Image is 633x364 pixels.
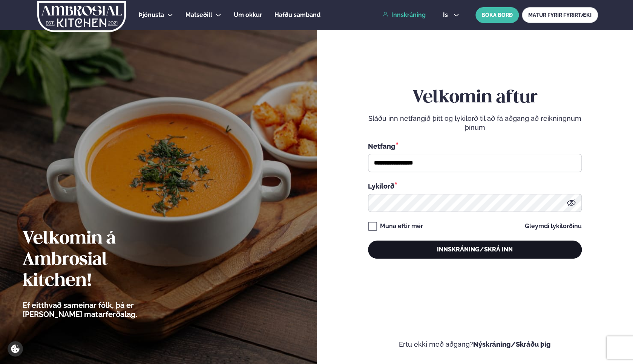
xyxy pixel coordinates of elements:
a: Nýskráning/Skráðu þig [473,340,551,348]
p: Sláðu inn netfangið þitt og lykilorð til að fá aðgang að reikningnum þínum [368,114,582,132]
a: Gleymdi lykilorðinu [525,223,582,229]
h2: Velkomin á Ambrosial kitchen! [23,228,179,292]
a: Þjónusta [139,11,164,20]
span: is [443,12,450,18]
img: logo [37,1,127,32]
p: Ef eitthvað sameinar fólk, þá er [PERSON_NAME] matarferðalag. [23,301,179,319]
a: MATUR FYRIR FYRIRTÆKI [522,7,598,23]
a: Hafðu samband [274,11,320,20]
span: Hafðu samband [274,11,320,18]
a: Um okkur [234,11,262,20]
button: is [437,12,465,18]
a: Innskráning [382,12,426,18]
a: Cookie settings [8,341,23,356]
span: Um okkur [234,11,262,18]
p: Ertu ekki með aðgang? [339,340,611,349]
button: Innskráning/Skrá inn [368,241,582,259]
span: Þjónusta [139,11,164,18]
div: Lykilorð [368,181,582,191]
div: Netfang [368,141,582,151]
span: Matseðill [185,11,212,18]
a: Matseðill [185,11,212,20]
button: BÓKA BORÐ [475,7,519,23]
h2: Velkomin aftur [368,87,582,108]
